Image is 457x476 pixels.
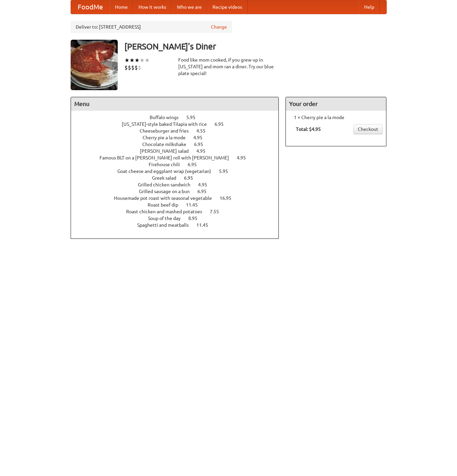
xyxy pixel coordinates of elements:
[148,202,185,208] span: Roast beef dip
[196,222,215,228] span: 11.45
[150,115,185,120] span: Buffalo wings
[137,222,195,228] span: Spaghetti and meatballs
[194,142,210,147] span: 6.95
[129,57,135,64] li: ★
[150,115,208,120] a: Buffalo wings 5.95
[186,115,202,120] span: 5.95
[152,175,183,181] span: Greek salad
[117,169,218,174] span: Goat cheese and eggplant wrap (vegetarian)
[140,148,218,154] a: [PERSON_NAME] salad 4.95
[286,97,386,111] h4: Your order
[145,57,150,64] li: ★
[122,121,236,127] a: [US_STATE]-style baked Tilapia with rice 6.95
[296,126,321,132] b: Total: $4.95
[138,64,141,71] li: $
[220,195,238,201] span: 16.95
[71,97,279,111] h4: Menu
[110,0,133,14] a: Home
[114,195,219,201] span: Housemade pot roast with seasonal vegetable
[353,124,383,134] a: Checkout
[210,209,226,214] span: 7.55
[139,189,219,194] a: Grilled sausage on a bun 6.95
[126,209,209,214] span: Roast chicken and mashed potatoes
[188,162,203,167] span: 6.95
[100,155,236,160] span: Famous BLT on a [PERSON_NAME] roll with [PERSON_NAME]
[178,57,279,77] div: Food like mom cooked, if you grew up in [US_STATE] and mom ran a diner. Try our blue plate special!
[100,155,258,160] a: Famous BLT on a [PERSON_NAME] roll with [PERSON_NAME] 4.95
[135,64,138,71] li: $
[71,0,110,14] a: FoodMe
[143,135,215,140] a: Cherry pie a la mode 4.95
[71,40,118,90] img: angular.jpg
[196,128,212,134] span: 4.55
[140,148,195,154] span: [PERSON_NAME] salad
[124,40,387,53] h3: [PERSON_NAME]'s Diner
[215,121,230,127] span: 6.95
[71,21,232,33] div: Deliver to: [STREET_ADDRESS]
[152,175,205,181] a: Greek salad 6.95
[138,182,197,187] span: Grilled chicken sandwich
[135,57,140,64] li: ★
[193,135,209,140] span: 4.95
[196,148,212,154] span: 4.95
[198,182,214,187] span: 4.95
[128,64,131,71] li: $
[140,128,218,134] a: Cheeseburger and fries 4.55
[140,57,145,64] li: ★
[114,195,244,201] a: Housemade pot roast with seasonal vegetable 16.95
[219,169,235,174] span: 5.95
[149,162,209,167] a: Firehouse chili 6.95
[124,57,129,64] li: ★
[188,216,204,221] span: 8.95
[184,175,200,181] span: 6.95
[142,142,193,147] span: Chocolate milkshake
[207,0,247,14] a: Recipe videos
[124,64,128,71] li: $
[237,155,253,160] span: 4.95
[186,202,204,208] span: 11.45
[122,121,214,127] span: [US_STATE]-style baked Tilapia with rice
[137,222,221,228] a: Spaghetti and meatballs 11.45
[172,0,207,14] a: Who we are
[148,202,210,208] a: Roast beef dip 11.45
[131,64,135,71] li: $
[148,216,187,221] span: Soup of the day
[140,128,195,134] span: Cheeseburger and fries
[359,0,380,14] a: Help
[139,189,196,194] span: Grilled sausage on a bun
[138,182,220,187] a: Grilled chicken sandwich 4.95
[126,209,231,214] a: Roast chicken and mashed potatoes 7.55
[289,114,383,121] li: 1 × Cherry pie a la mode
[148,216,210,221] a: Soup of the day 8.95
[133,0,172,14] a: How it works
[211,24,227,30] a: Change
[149,162,187,167] span: Firehouse chili
[142,142,216,147] a: Chocolate milkshake 6.95
[143,135,192,140] span: Cherry pie a la mode
[197,189,213,194] span: 6.95
[117,169,240,174] a: Goat cheese and eggplant wrap (vegetarian) 5.95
